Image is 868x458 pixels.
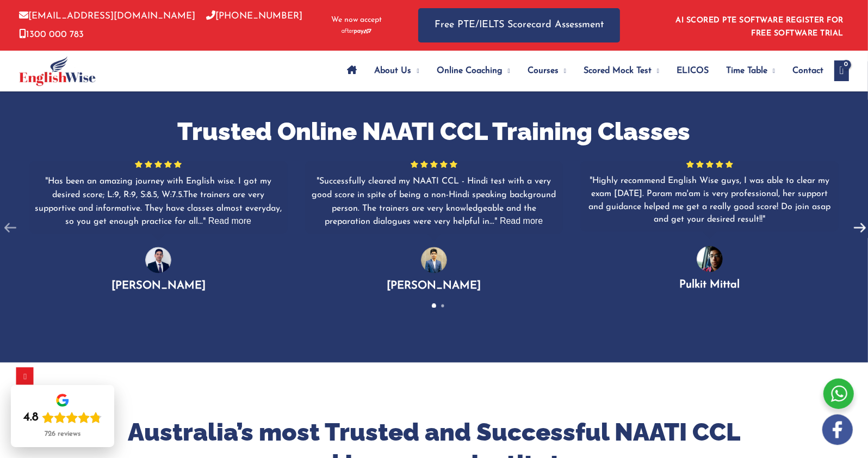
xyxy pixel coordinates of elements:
a: AI SCORED PTE SOFTWARE REGISTER FOR FREE SOFTWARE TRIAL [676,16,844,38]
a: [PHONE_NUMBER] [206,11,302,21]
span: Menu Toggle [412,52,419,90]
img: white-facebook.png [822,414,853,445]
a: Online CoachingMenu Toggle [428,52,519,90]
nav: Site Navigation: Main Menu [339,52,824,90]
span: Menu Toggle [559,52,566,90]
a: Time TableMenu Toggle [717,52,784,90]
span: Scored Mock Test [584,52,652,90]
img: 2.png [421,247,447,273]
span: Menu Toggle [652,52,659,90]
img: Afterpay-Logo [342,28,371,34]
span: Pulkit Mittal [679,280,740,291]
div: Highly recommend English Wise guys, I was able to clear my exam [DATE]. Param ma'am is very profe... [586,174,833,227]
span: Online Coaching [437,52,503,90]
span: Read more [500,217,543,226]
span: Has been an amazing journey with English wise. I got my desired score; L:9, R:9, S:8.5, W:7.5.The... [35,177,282,227]
a: ELICOS [668,52,717,90]
img: photo-1.png [697,246,723,272]
span: Courses [528,52,559,90]
div: 726 reviews [45,430,80,438]
span: Menu Toggle [503,52,510,90]
span: About Us [375,52,412,90]
span: [PERSON_NAME] [111,281,206,292]
a: View Shopping Cart, empty [834,60,849,81]
span: Contact [792,52,823,90]
img: 1.png [145,247,171,273]
div: 4.8 [23,410,39,425]
span: ELICOS [677,52,709,90]
img: cropped-ew-logo [19,56,96,86]
a: CoursesMenu Toggle [519,52,575,90]
a: Free PTE/IELTS Scorecard Assessment [418,8,620,42]
span: Read more [208,217,251,226]
a: 1300 000 783 [19,30,84,39]
span: Menu Toggle [767,52,775,90]
span: We now accept [331,15,382,26]
a: [EMAIL_ADDRESS][DOMAIN_NAME] [19,11,195,21]
span: [PERSON_NAME] [387,281,481,292]
aside: Header Widget 1 [669,8,849,43]
span: Successfully cleared my NAATI CCL - Hindi test with a very good score in spite of being a non-Hin... [312,177,556,227]
a: Contact [784,52,823,90]
a: About UsMenu Toggle [366,52,428,90]
a: Scored Mock TestMenu Toggle [575,52,668,90]
span: Time Table [726,52,767,90]
div: Rating: 4.8 out of 5 [23,410,102,425]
